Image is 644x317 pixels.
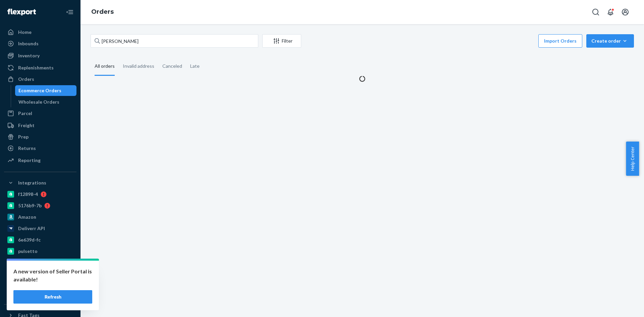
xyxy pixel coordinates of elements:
button: Help Center [626,142,639,176]
div: Wholesale Orders [18,99,59,105]
div: Inventory [18,52,40,59]
div: pulsetto [18,248,38,255]
div: All orders [95,57,115,76]
button: Integrations [4,177,76,188]
p: A new version of Seller Portal is available! [13,267,92,283]
a: Reporting [4,155,76,166]
div: Amazon [18,214,36,220]
input: Search orders [91,34,258,48]
div: Inbounds [18,40,39,47]
a: Home [4,27,76,38]
a: Returns [4,143,76,154]
div: Prep [18,134,29,140]
div: Filter [263,38,301,44]
a: Amazon [4,212,76,222]
a: Deliverr API [4,223,76,234]
a: Replenishments [4,62,76,73]
div: Parcel [18,110,32,117]
a: gnzsuz-v5 [4,257,76,268]
div: Invalid address [123,57,154,75]
div: Late [190,57,200,75]
a: Inventory [4,50,76,61]
button: Create order [586,34,634,48]
a: Wholesale Orders [15,97,77,107]
div: Reporting [18,157,41,164]
div: 5176b9-7b [18,202,42,209]
button: Refresh [13,290,92,304]
a: 5176b9-7b [4,200,76,211]
button: Filter [262,34,301,48]
div: Returns [18,145,36,152]
a: Orders [4,74,76,85]
div: Freight [18,122,35,129]
a: 6e639d-fc [4,234,76,245]
a: pulsetto [4,246,76,257]
a: Freight [4,120,76,131]
div: Home [18,29,32,36]
a: Ecommerce Orders [15,85,77,96]
a: Prep [4,131,76,142]
img: Flexport logo [7,9,36,15]
button: Import Orders [538,34,582,48]
div: 6e639d-fc [18,236,41,243]
div: Ecommerce Orders [18,87,61,94]
a: a76299-82 [4,269,76,279]
a: f12898-4 [4,189,76,200]
a: Orders [91,8,114,15]
ol: breadcrumbs [86,2,119,22]
div: Create order [591,38,629,44]
div: Replenishments [18,64,54,71]
button: Open Search Box [589,5,602,19]
div: Orders [18,76,34,83]
a: [PERSON_NAME] [4,280,76,291]
div: Deliverr API [18,225,45,232]
a: Parcel [4,108,76,119]
button: Open notifications [604,5,617,19]
button: Close Navigation [63,5,76,19]
div: Canceled [162,57,182,75]
a: Inbounds [4,38,76,49]
button: Open account menu [619,5,632,19]
a: Add Integration [4,294,76,302]
div: f12898-4 [18,191,38,198]
div: Integrations [18,179,46,186]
